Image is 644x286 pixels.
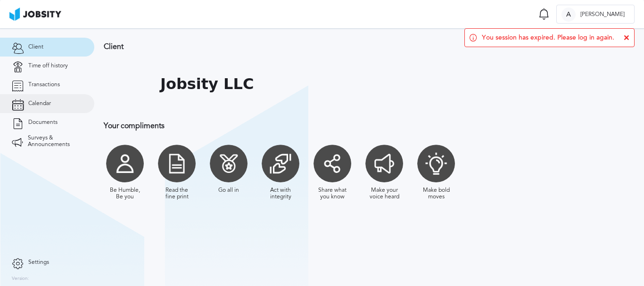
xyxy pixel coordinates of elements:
[264,187,297,200] div: Act with integrity
[576,11,629,18] span: [PERSON_NAME]
[556,5,635,24] button: A[PERSON_NAME]
[104,122,615,130] h3: Your compliments
[28,44,43,50] span: Client
[420,187,453,200] div: Make bold moves
[28,135,83,148] span: Surveys & Announcements
[160,187,193,200] div: Read the fine print
[28,63,68,69] span: Time off history
[482,34,614,41] span: You session has expired. Please log in again.
[12,276,29,282] label: Version:
[28,82,60,88] span: Transactions
[28,259,49,266] span: Settings
[316,187,349,200] div: Share what you know
[9,8,61,21] img: ab4bad089aa723f57921c736e9817d99.png
[104,42,615,51] h3: Client
[28,119,58,126] span: Documents
[108,187,141,200] div: Be Humble, Be you
[160,75,254,93] h1: Jobsity LLC
[218,187,239,194] div: Go all in
[368,187,401,200] div: Make your voice heard
[561,8,576,22] div: A
[28,100,51,107] span: Calendar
